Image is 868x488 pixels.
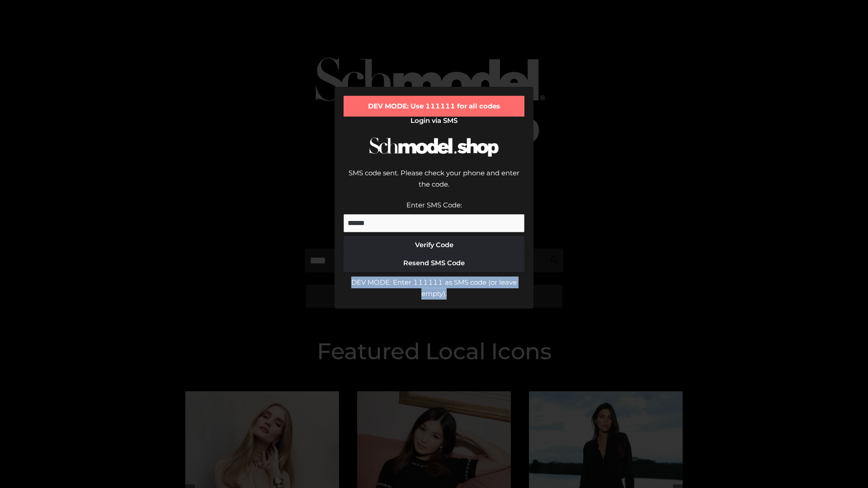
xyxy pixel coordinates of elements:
h2: Login via SMS [344,117,524,125]
img: Schmodel Logo [366,129,502,165]
label: Enter SMS Code: [406,201,462,209]
div: DEV MODE: Enter 111111 as SMS code (or leave empty). [344,277,524,300]
div: DEV MODE: Use 111111 for all codes [344,96,524,117]
button: Verify Code [344,236,524,254]
button: Resend SMS Code [344,254,524,272]
div: SMS code sent. Please check your phone and enter the code. [344,167,524,199]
